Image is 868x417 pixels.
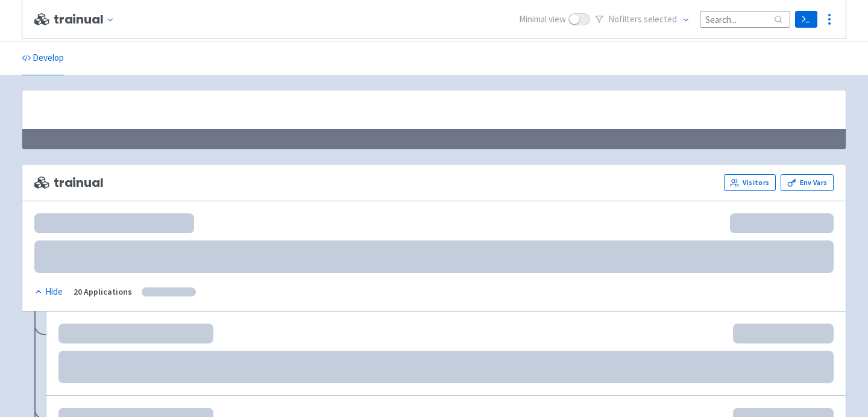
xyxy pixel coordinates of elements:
[608,13,677,27] span: No filter s
[781,174,834,191] a: Env Vars
[22,42,64,75] a: Develop
[34,285,63,299] div: Hide
[644,13,677,25] span: selected
[34,176,104,190] span: trainual
[34,285,64,299] button: Hide
[795,11,817,28] a: Terminal
[519,13,566,27] span: Minimal view
[700,11,790,27] input: Search...
[724,174,776,191] a: Visitors
[54,13,119,27] button: trainual
[74,285,132,299] div: 20 Applications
